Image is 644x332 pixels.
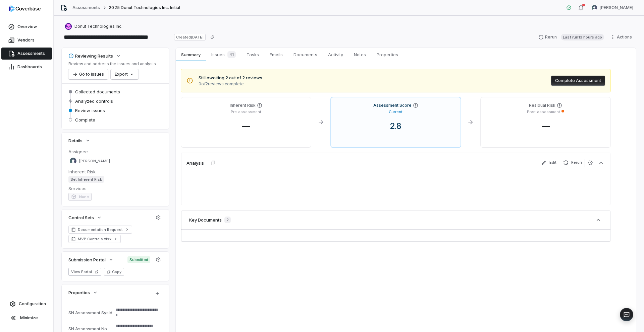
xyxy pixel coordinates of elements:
span: Donut Technologies Inc. [74,24,122,29]
button: Minimize [3,311,51,325]
span: Configuration [19,301,46,307]
span: — [536,121,555,131]
span: Review issues [75,107,105,113]
span: Assessments [17,51,45,56]
span: 41 [227,51,236,58]
img: logo-D7KZi-bG.svg [9,5,41,12]
div: SN Assessment No [68,326,113,331]
span: Details [68,138,83,144]
span: Submitted [127,256,150,263]
button: Details [66,135,93,147]
a: Configuration [3,298,51,310]
p: Pre-assessment [231,109,261,114]
h4: Assessment Score [373,103,412,108]
h4: Residual Risk [529,103,555,108]
dt: Services [68,185,162,191]
a: Overview [1,21,52,33]
a: Documentation Request [68,226,132,234]
button: Copy [104,268,124,276]
button: Rerun [560,159,585,167]
h4: Inherent Risk [230,103,256,108]
span: Properties [68,289,90,296]
span: 0 of 2 reviews complete [199,81,262,87]
span: MVP Controls.xlsx [78,236,111,242]
button: Edit [539,159,559,167]
span: Documents [291,50,320,59]
span: [PERSON_NAME] [600,5,633,10]
button: Samuel Folarin avatar[PERSON_NAME] [588,3,637,13]
span: Analyzed controls [75,98,113,104]
span: Issues [209,50,238,59]
span: Dashboards [17,64,42,70]
button: Export [111,69,139,79]
span: Collected documents [75,89,120,95]
h3: Analysis [186,160,204,166]
span: Created [DATE] [174,34,206,40]
button: Control Sets [66,212,104,224]
button: Reviewing Results [66,50,123,62]
button: Properties [66,286,100,299]
p: Current [389,109,402,114]
button: Copy link [206,31,218,43]
span: Still awaiting 2 out of 2 reviews [199,75,262,81]
span: 2025 Donut Technologies Inc. Initial [109,5,180,10]
button: RerunLast run13 hours ago [534,32,608,42]
span: Last run 13 hours ago [561,34,604,40]
span: [PERSON_NAME] [79,159,110,164]
button: Complete Assessment [551,76,605,86]
span: Minimize [20,315,38,321]
span: 2 [224,217,231,223]
span: 2.8 [385,121,407,131]
span: Activity [325,50,346,59]
button: Actions [608,32,636,42]
p: Review and address the issues and analysis [68,61,156,67]
h3: Key Documents [189,217,222,223]
img: Samuel Folarin avatar [70,158,76,164]
a: MVP Controls.xlsx [68,235,121,243]
span: Documentation Request [78,227,123,232]
button: View Portal [68,268,101,276]
a: Vendors [1,34,52,46]
span: Notes [351,50,369,59]
button: https://donut.com/Donut Technologies Inc. [63,20,124,32]
span: — [236,121,255,131]
span: Set Inherent Risk [68,176,104,183]
div: SN Assessment SysId [68,310,113,315]
span: Submission Portal [68,257,106,263]
dt: Inherent Risk [68,169,162,175]
span: Summary [178,50,203,59]
button: Go to issues [68,69,108,79]
a: Dashboards [1,61,52,73]
span: Tasks [244,50,262,59]
span: Emails [267,50,285,59]
span: Control Sets [68,215,94,221]
a: Assessments [72,5,100,10]
span: Complete [75,117,95,123]
div: Reviewing Results [68,53,113,59]
button: Submission Portal [66,254,116,266]
span: Overview [17,24,37,29]
span: Properties [374,50,401,59]
p: Post-assessment [527,109,560,114]
img: Samuel Folarin avatar [592,5,597,10]
dt: Assignee [68,149,162,155]
span: Vendors [17,37,35,43]
a: Assessments [1,48,52,60]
